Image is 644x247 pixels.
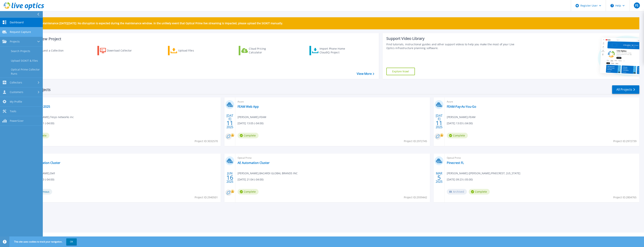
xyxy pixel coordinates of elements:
[238,105,259,108] a: FEAM Web App
[10,238,77,245] span: This site uses cookies to track your navigation.
[238,171,298,175] span: [PERSON_NAME] , BACARDI GLOBAL BRANDS INC
[10,40,20,43] span: Projects
[613,195,636,199] span: Project ID: 2804765
[437,176,441,179] span: 5
[28,161,60,165] a: AE Automation Cluster
[28,100,218,104] span: Optical Prime
[447,171,520,175] span: [PERSON_NAME] ([PERSON_NAME] , PINECREST, [US_STATE]
[469,189,490,195] span: Complete
[238,177,263,182] span: [DATE] 21:04 (-04:00)
[238,156,428,160] span: Optical Prime
[320,47,349,54] div: Import Phone Home CloudIQ Project
[635,4,638,7] span: FS
[447,177,473,182] span: [DATE] 09:23 (-05:00)
[10,110,16,113] span: Tools
[238,189,259,195] span: Complete
[447,121,473,125] span: [DATE] 13:03 (-04:00)
[195,139,218,143] span: Project ID: 3032570
[97,46,139,55] a: Download Collector
[249,47,279,54] div: Cloud Pricing Calculator
[436,114,443,128] div: [DATE] 2025
[66,238,77,245] button: OK
[238,121,263,125] span: [DATE] 13:05 (-04:00)
[447,115,475,119] span: [PERSON_NAME] , FEAM
[10,100,22,103] span: My Profile
[10,21,24,24] span: Dashboard
[107,47,137,54] div: Download Collector
[37,47,67,54] div: Request a Collection
[27,46,68,55] a: Request a Collection
[436,171,443,184] div: MAR 2025
[168,46,210,55] a: Upload Files
[27,37,374,41] h3: Start a New Project
[447,133,468,138] span: Complete
[10,30,31,34] span: Request Capture
[28,115,74,119] span: [PERSON_NAME] , Tesys networks inc
[447,100,637,104] span: Azure
[436,121,442,125] span: 11
[238,100,428,104] span: Azure
[10,81,22,84] span: Collectors
[404,195,427,199] span: Project ID: 2939442
[28,22,283,25] p: Scheduled Maintenance [DATE][DATE]: No disruption is expected during the maintenance window. In t...
[239,46,281,55] a: Cloud Pricing Calculator
[226,114,233,128] div: [DATE] 2025
[238,133,259,138] span: Complete
[613,139,636,143] span: Project ID: 2972739
[226,176,233,179] span: 16
[226,121,233,125] span: 11
[238,161,270,165] a: AE Automation Cluster
[447,161,464,165] a: Pinecrest FL
[447,189,467,195] span: Archived
[386,36,520,41] div: Support Video Library
[447,105,476,108] a: FEAM-Pay-As-You-Go
[447,156,637,160] span: Optical Prime
[357,72,374,76] a: View More
[404,139,427,143] span: Project ID: 2972745
[386,42,520,50] div: Find tutorials, instructional guides and other support videos to help you make the most of your L...
[612,85,639,94] a: All Projects
[226,171,233,184] div: JUN 2025
[386,68,415,75] a: Explore Now!
[28,156,218,160] span: Optical Prime
[10,119,24,123] span: PowerSizer
[178,47,208,54] div: Upload Files
[10,90,23,94] span: Customers
[195,195,218,199] span: Project ID: 2940501
[238,115,266,119] span: [PERSON_NAME] , FEAM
